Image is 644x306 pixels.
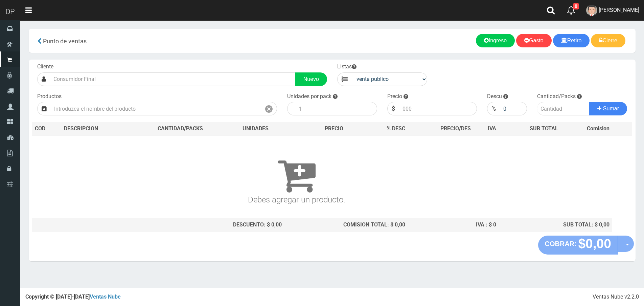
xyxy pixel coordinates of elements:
label: Productos [37,93,62,101]
th: DES [61,122,134,136]
button: Sumar [589,102,627,115]
a: Retiro [553,34,590,47]
div: Ventas Nube v2.2.0 [593,293,639,301]
h3: Debes agregar un producto. [35,146,558,204]
div: COMISION TOTAL: $ 0,00 [287,221,405,229]
label: Descu [487,93,502,101]
input: 000 [399,102,477,115]
th: CANTIDAD/PACKS [134,122,227,136]
span: 0 [573,3,579,9]
span: % DESC [387,125,405,132]
a: Ventas Nube [90,293,121,300]
label: Listas [337,63,356,71]
a: Ingreso [476,34,515,47]
a: Nuevo [295,72,327,86]
th: COD [32,122,61,136]
span: PRECIO [325,125,343,133]
input: Consumidor Final [50,72,296,86]
label: Unidades por pack [287,93,331,101]
strong: $0,00 [578,236,611,251]
div: DESCUENTO: $ 0,00 [137,221,282,229]
input: Cantidad [537,102,590,115]
label: Precio [387,93,402,101]
button: COBRAR: $0,00 [538,236,618,255]
a: Gasto [516,34,552,47]
input: 000 [500,102,527,115]
div: $ [387,102,399,115]
span: CRIPCION [74,125,98,132]
span: Comision [587,125,609,133]
label: Cantidad/Packs [537,93,576,101]
img: User Image [586,5,597,16]
a: Cierre [591,34,625,47]
span: PRECIO/DES [440,125,471,132]
input: Introduzca el nombre del producto [51,102,261,115]
strong: Copyright © [DATE]-[DATE] [25,293,121,300]
label: Cliente [37,63,53,71]
input: 1 [296,102,377,115]
strong: COBRAR: [545,240,577,247]
span: Punto de ventas [43,38,87,45]
div: IVA : $ 0 [411,221,496,229]
th: UNIDADES [227,122,284,136]
span: IVA [488,125,496,132]
span: [PERSON_NAME] [599,7,639,13]
div: SUB TOTAL: $ 0,00 [502,221,609,229]
span: Sumar [603,106,619,111]
div: % [487,102,500,115]
span: SUB TOTAL [530,125,558,133]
